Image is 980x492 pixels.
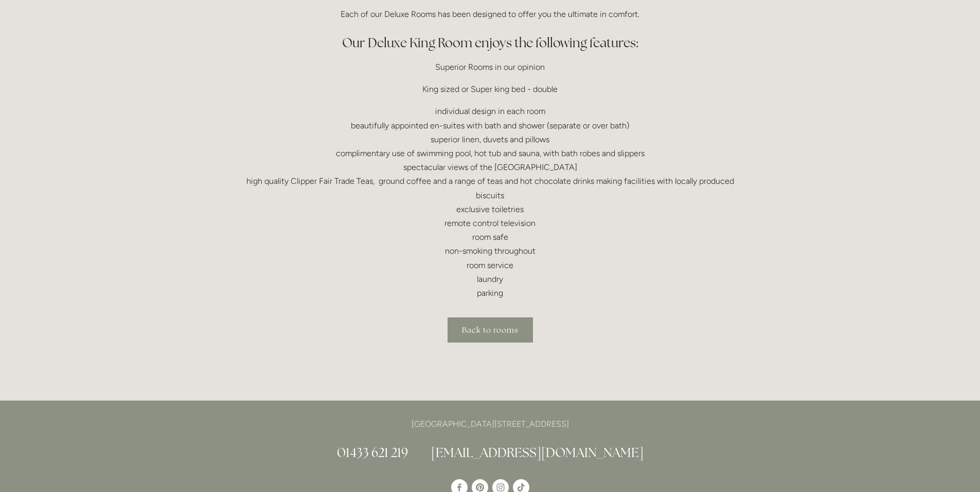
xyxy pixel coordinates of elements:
[244,60,736,74] p: Superior Rooms in our opinion
[244,7,736,21] p: Each of our Deluxe Rooms has been designed to offer you the ultimate in comfort.
[244,417,736,431] p: [GEOGRAPHIC_DATA][STREET_ADDRESS]
[244,34,736,52] h2: Our Deluxe King Room enjoys the following features:
[244,104,736,300] p: individual design in each room beautifully appointed en-suites with bath and shower (separate or ...
[448,317,533,343] a: Back to rooms
[244,82,736,96] p: King sized or Super king bed - double
[337,444,408,461] a: 01433 621 219
[431,444,644,461] a: [EMAIL_ADDRESS][DOMAIN_NAME]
